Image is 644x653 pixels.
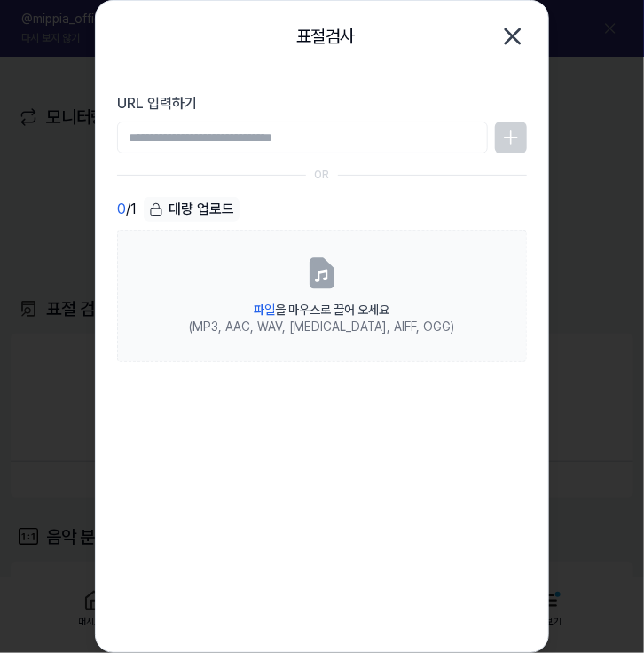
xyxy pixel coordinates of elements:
[296,22,355,51] h2: 표절검사
[315,168,330,183] div: OR
[117,199,126,220] span: 0
[117,93,527,114] label: URL 입력하기
[190,319,455,336] div: (MP3, AAC, WAV, [MEDICAL_DATA], AIFF, OGG)
[255,303,276,317] span: 파일
[117,197,137,223] div: / 1
[255,303,390,317] span: 을 마우스로 끌어 오세요
[144,197,240,222] div: 대량 업로드
[144,197,240,223] button: 대량 업로드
